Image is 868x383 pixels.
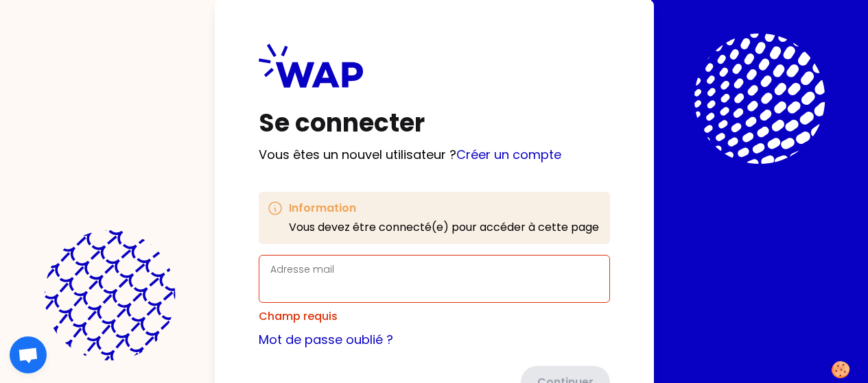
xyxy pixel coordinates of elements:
[289,200,599,217] h3: Information
[10,336,47,373] div: Ouvrir le chat
[259,308,610,325] div: Champ requis
[456,146,561,163] a: Créer un compte
[270,262,334,276] label: Adresse mail
[259,331,393,348] a: Mot de passe oublié ?
[289,219,599,236] p: Vous devez être connecté(e) pour accéder à cette page
[259,110,610,137] h1: Se connecter
[259,145,610,164] p: Vous êtes un nouvel utilisateur ?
